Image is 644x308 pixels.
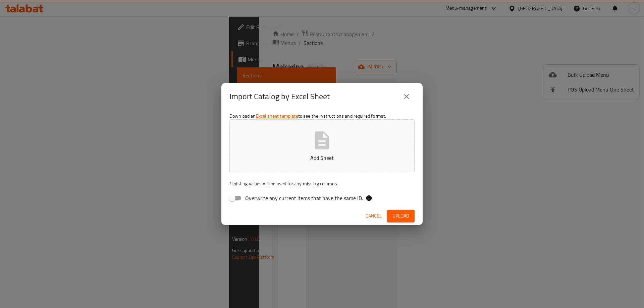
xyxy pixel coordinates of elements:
p: Existing values will be used for any missing columns. [229,180,415,187]
span: Overwrite any current items that have the same ID. [245,194,363,202]
button: Cancel [363,210,384,222]
svg: If the overwrite option isn't selected, then the items that match an existing ID will be ignored ... [366,195,372,201]
span: Upload [392,212,409,220]
p: Add Sheet [240,154,404,162]
div: Download an to see the instructions and required format. [221,110,423,207]
button: close [398,88,415,105]
span: Cancel [366,212,382,220]
a: Excel sheet template [256,112,298,120]
button: Add Sheet [229,119,415,172]
h2: Import Catalog by Excel Sheet [229,91,330,102]
button: Upload [387,210,415,222]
